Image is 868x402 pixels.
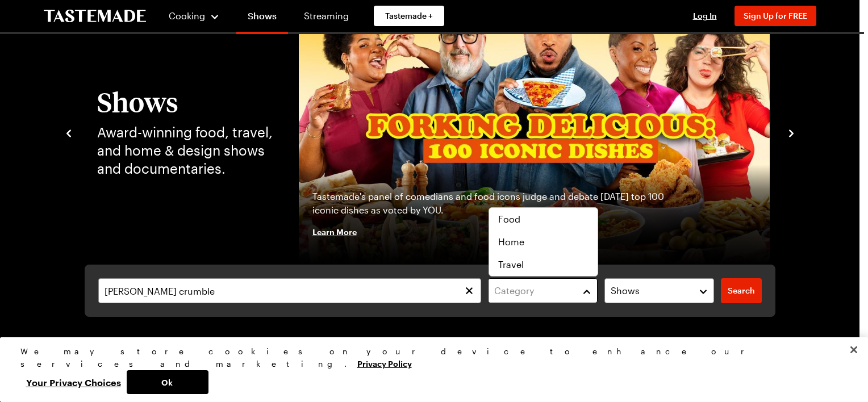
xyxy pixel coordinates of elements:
[841,337,866,362] button: Close
[498,212,520,226] span: Food
[498,235,524,249] span: Home
[489,207,598,277] div: Category
[498,258,524,271] span: Travel
[494,284,574,298] div: Category
[127,370,208,394] button: Ok
[20,370,127,394] button: Your Privacy Choices
[20,345,838,394] div: Privacy
[20,345,838,370] div: We may store cookies on your device to enhance our services and marketing.
[357,358,412,368] a: More information about your privacy, opens in a new tab
[488,278,598,303] button: Category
